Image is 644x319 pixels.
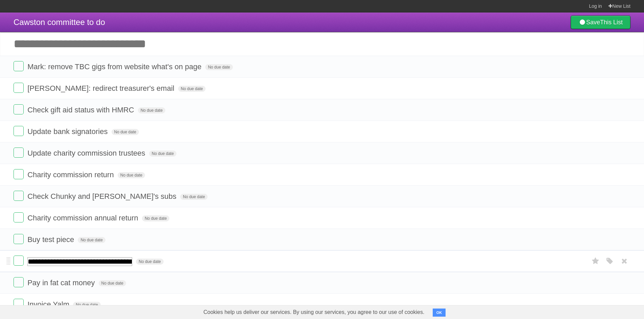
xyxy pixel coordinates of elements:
span: No due date [180,194,208,200]
label: Done [14,299,24,309]
span: Charity commission annual return [27,214,140,222]
span: Invoice Yalm [27,300,71,309]
span: No due date [138,107,165,113]
span: No due date [149,151,176,157]
span: No due date [78,237,105,243]
span: No due date [142,215,169,221]
span: Update charity commission trustees [27,149,147,157]
span: No due date [118,172,145,178]
button: OK [433,309,446,317]
span: Mark: remove TBC gigs from website what's on page [27,62,203,71]
span: No due date [99,280,126,286]
span: Cawston committee to do [14,18,105,27]
span: Check gift aid status with HMRC [27,106,136,114]
label: Done [14,126,24,136]
span: No due date [136,259,163,265]
span: Buy test piece [27,235,76,244]
span: [PERSON_NAME]: redirect treasurer's email [27,84,176,92]
span: No due date [205,64,233,70]
label: Done [14,61,24,71]
span: Check Chunky and [PERSON_NAME]'s subs [27,192,178,201]
label: Done [14,277,24,287]
span: Pay in fat cat money [27,278,96,287]
span: No due date [73,302,100,308]
span: Update bank signatories [27,127,109,136]
label: Done [14,256,24,266]
a: SaveThis List [571,16,630,29]
span: Charity commission return [27,170,116,179]
label: Done [14,104,24,114]
b: This List [600,19,623,26]
label: Done [14,191,24,201]
label: Done [14,212,24,222]
label: Star task [589,256,602,267]
label: Done [14,169,24,179]
span: No due date [178,86,206,92]
label: Done [14,234,24,244]
label: Done [14,83,24,93]
label: Done [14,148,24,158]
span: Cookies help us deliver our services. By using our services, you agree to our use of cookies. [197,305,431,319]
span: No due date [112,129,139,135]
